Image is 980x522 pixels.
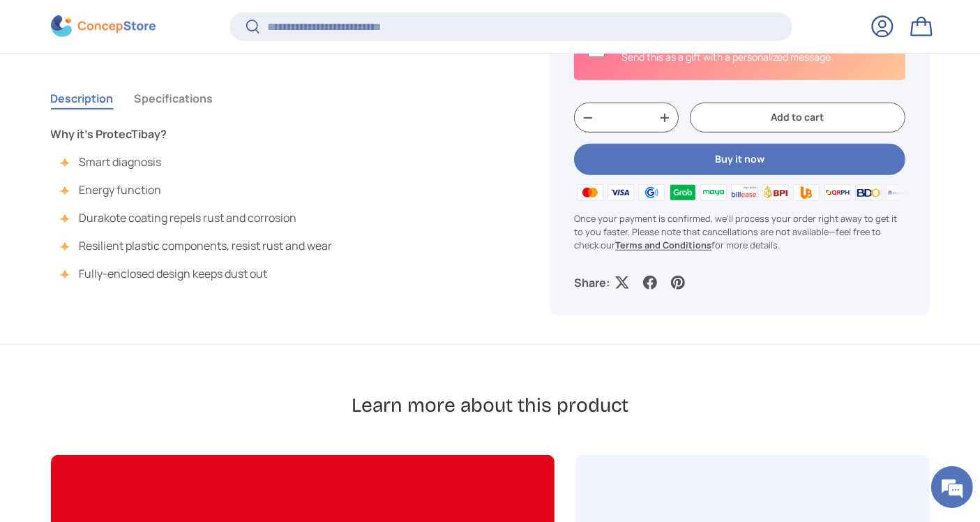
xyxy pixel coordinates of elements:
[884,182,914,203] img: metrobank
[698,182,729,203] img: maya
[853,182,884,203] img: bdo
[65,154,333,170] li: Smart diagnosis​
[51,82,114,114] button: Description
[135,82,213,114] button: Specifications
[690,103,905,133] button: Add to cart
[760,182,791,203] img: bpi
[65,209,333,226] li: Durakote coating repels rust and corrosion​
[574,274,610,291] p: Share:
[729,182,760,203] img: billease
[605,182,636,203] img: visa
[822,182,852,203] img: qrph
[615,238,711,251] a: Terms and Conditions
[791,182,822,203] img: ubp
[51,126,167,142] strong: Why it’s ProtecTibay?​
[65,237,333,254] li: Resilient plastic components, resist rust and wear​
[574,182,605,203] img: master
[667,182,698,203] img: grabpay
[65,181,333,198] li: Energy function​
[574,144,905,175] button: Buy it now
[51,15,156,37] img: ConcepStore
[65,265,333,282] li: Fully-enclosed design keeps dust out
[352,393,628,419] h2: Learn more about this product
[574,211,905,252] p: Once your payment is confirmed, we'll process your order right away to get it to you faster. Plea...
[636,182,667,203] img: gcash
